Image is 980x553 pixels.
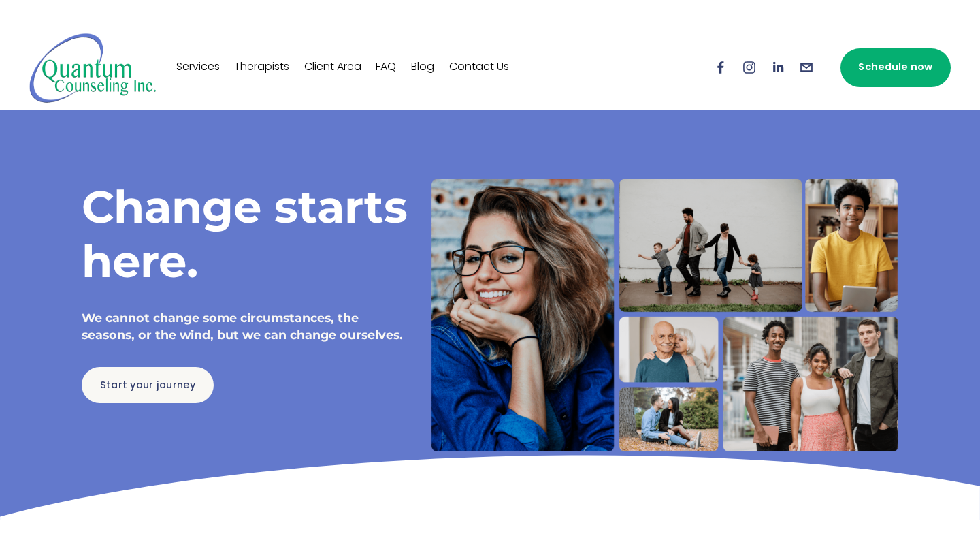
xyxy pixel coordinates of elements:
a: LinkedIn [770,60,785,75]
a: Facebook [713,60,728,75]
a: Client Area [304,57,361,78]
h1: Change starts here. [82,179,408,289]
a: info@quantumcounselinginc.com [799,60,814,75]
a: FAQ [376,57,396,78]
img: Quantum Counseling Inc. | Change starts here. [29,32,157,104]
a: Schedule now [840,48,951,87]
a: Services [176,57,220,78]
a: Instagram [742,60,757,75]
h4: We cannot change some circumstances, the seasons, or the wind, but we can change ourselves. [82,310,408,343]
a: Start your journey [82,367,214,403]
a: Therapists [234,57,289,78]
a: Blog [411,57,434,78]
a: Contact Us [449,57,509,78]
